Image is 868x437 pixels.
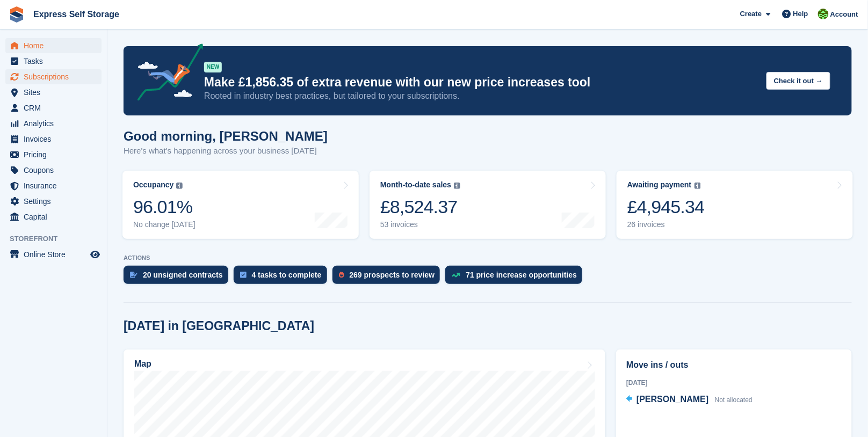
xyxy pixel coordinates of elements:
[204,62,222,72] div: NEW
[134,359,151,369] h2: Map
[380,180,451,190] div: Month-to-date sales
[626,359,842,372] h2: Move ins / outs
[626,393,753,407] a: [PERSON_NAME] Not allocated
[5,247,102,262] a: menu
[370,171,606,239] a: Month-to-date sales £8,524.37 53 invoices
[5,132,102,147] a: menu
[445,266,588,289] a: 71 price increase opportunities
[133,196,196,218] div: 96.01%
[252,271,322,279] div: 4 tasks to complete
[830,9,858,20] span: Account
[5,100,102,115] a: menu
[5,116,102,131] a: menu
[5,69,102,84] a: menu
[766,72,830,90] button: Check it out →
[240,272,247,278] img: task-75834270c22a3079a89374b754ae025e5fb1db73e45f91037f5363f120a921f8.svg
[24,54,88,69] span: Tasks
[24,178,88,193] span: Insurance
[350,271,435,279] div: 269 prospects to review
[124,266,234,289] a: 20 unsigned contracts
[339,272,344,278] img: prospect-51fa495bee0391a8d652442698ab0144808aea92771e9ea1ae160a38d050c398.svg
[124,254,852,261] p: ACTIONS
[176,183,183,189] img: icon-info-grey-7440780725fd019a000dd9b08b2336e03edf1995a4989e88bcd33f0948082b44.svg
[332,266,446,289] a: 269 prospects to review
[627,196,705,218] div: £4,945.34
[10,234,107,244] span: Storefront
[24,85,88,100] span: Sites
[133,220,196,229] div: No change [DATE]
[124,145,328,157] p: Here's what's happening across your business [DATE]
[5,209,102,224] a: menu
[9,6,25,23] img: stora-icon-8386f47178a22dfd0bd8f6a31ec36ba5ce8667c1dd55bd0f319d3a0aa187defe.svg
[627,180,692,190] div: Awaiting payment
[143,271,223,279] div: 20 unsigned contracts
[626,378,842,388] div: [DATE]
[695,183,701,189] img: icon-info-grey-7440780725fd019a000dd9b08b2336e03edf1995a4989e88bcd33f0948082b44.svg
[24,38,88,53] span: Home
[636,395,708,404] span: [PERSON_NAME]
[627,220,705,229] div: 26 invoices
[24,147,88,162] span: Pricing
[89,248,102,261] a: Preview store
[5,85,102,100] a: menu
[128,43,204,105] img: price-adjustments-announcement-icon-8257ccfd72463d97f412b2fc003d46551f7dbcb40ab6d574587a9cd5c0d94...
[617,171,853,239] a: Awaiting payment £4,945.34 26 invoices
[5,178,102,193] a: menu
[715,396,753,404] span: Not allocated
[5,163,102,178] a: menu
[793,9,808,19] span: Help
[818,9,829,19] img: Sonia Shah
[380,220,460,229] div: 53 invoices
[130,272,138,278] img: contract_signature_icon-13c848040528278c33f63329250d36e43548de30e8caae1d1a13099fd9432cc5.svg
[24,247,88,262] span: Online Store
[133,180,173,190] div: Occupancy
[24,163,88,178] span: Coupons
[466,271,577,279] div: 71 price increase opportunities
[24,194,88,209] span: Settings
[380,196,460,218] div: £8,524.37
[24,132,88,147] span: Invoices
[24,116,88,131] span: Analytics
[5,54,102,69] a: menu
[124,319,314,333] h2: [DATE] in [GEOGRAPHIC_DATA]
[124,129,328,143] h1: Good morning, [PERSON_NAME]
[204,90,758,102] p: Rooted in industry best practices, but tailored to your subscriptions.
[5,38,102,53] a: menu
[24,69,88,84] span: Subscriptions
[24,100,88,115] span: CRM
[740,9,762,19] span: Create
[5,194,102,209] a: menu
[204,75,758,90] p: Make £1,856.35 of extra revenue with our new price increases tool
[234,266,332,289] a: 4 tasks to complete
[29,5,124,23] a: Express Self Storage
[452,273,460,278] img: price_increase_opportunities-93ffe204e8149a01c8c9dc8f82e8f89637d9d84a8eef4429ea346261dce0b2c0.svg
[122,171,359,239] a: Occupancy 96.01% No change [DATE]
[5,147,102,162] a: menu
[454,183,460,189] img: icon-info-grey-7440780725fd019a000dd9b08b2336e03edf1995a4989e88bcd33f0948082b44.svg
[24,209,88,224] span: Capital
